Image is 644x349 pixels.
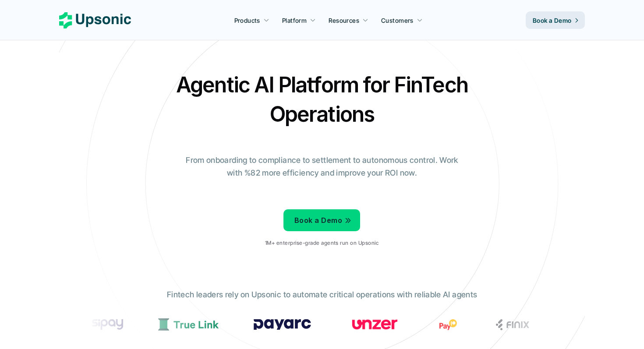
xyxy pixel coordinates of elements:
[614,319,635,340] iframe: Intercom live chat
[265,240,379,246] p: 1M+ enterprise-grade agents run on Upsonic
[282,16,307,25] p: Platform
[167,289,477,301] p: Fintech leaders rely on Upsonic to automate critical operations with reliable AI agents
[294,214,342,227] p: Book a Demo
[180,154,464,180] p: From onboarding to compliance to settlement to autonomous control. Work with %82 more efficiency ...
[169,70,475,129] h2: Agentic AI Platform for FinTech Operations
[329,16,359,25] p: Resources
[526,11,585,29] a: Book a Demo
[234,16,260,25] p: Products
[381,16,414,25] p: Customers
[283,209,360,231] a: Book a Demo
[229,12,275,28] a: Products
[533,16,572,25] p: Book a Demo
